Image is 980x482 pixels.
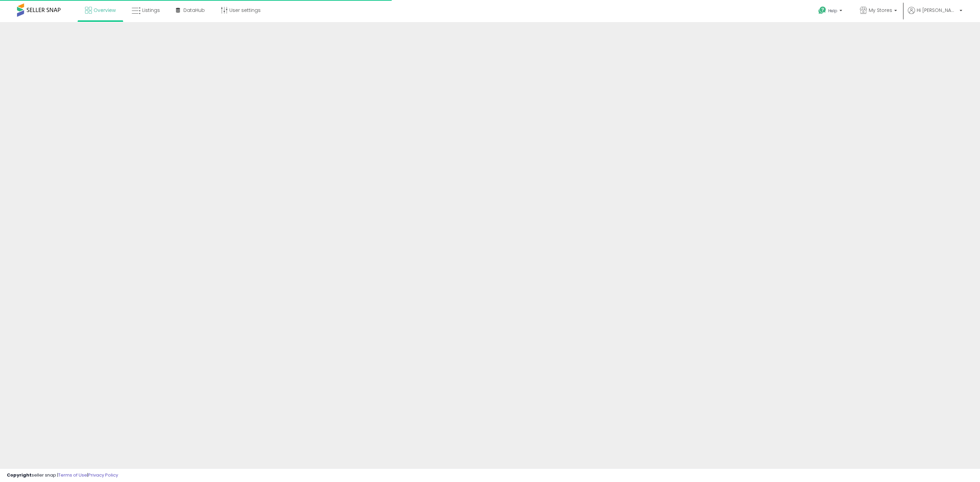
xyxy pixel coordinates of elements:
span: Overview [94,7,116,14]
span: Listings [142,7,160,14]
span: Hi [PERSON_NAME] [917,7,958,14]
a: Help [813,1,849,22]
span: Help [828,8,837,14]
a: Hi [PERSON_NAME] [908,7,962,22]
i: Get Help [818,6,827,15]
span: DataHub [183,7,205,14]
span: My Stores [869,7,892,14]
